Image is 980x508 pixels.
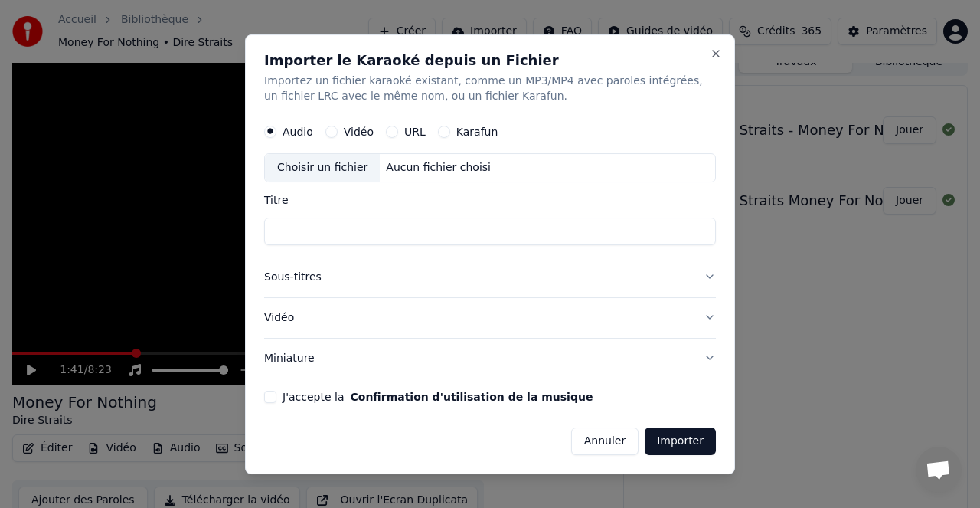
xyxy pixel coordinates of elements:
button: Miniature [264,338,716,378]
button: J'accepte la [350,391,593,401]
div: Aucun fichier choisi [380,160,497,175]
label: Vidéo [344,126,374,137]
label: J'accepte la [283,391,593,401]
h2: Importer le Karaoké depuis un Fichier [264,54,716,67]
p: Importez un fichier karaoké existant, comme un MP3/MP4 avec paroles intégrées, un fichier LRC ave... [264,74,716,104]
button: Annuler [571,427,639,454]
button: Sous-titres [264,257,716,297]
div: Choisir un fichier [265,154,380,182]
label: Karafun [456,126,498,137]
label: Audio [283,126,313,137]
label: Titre [264,195,716,205]
button: Vidéo [264,297,716,337]
button: Importer [645,427,716,454]
label: URL [404,126,426,137]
